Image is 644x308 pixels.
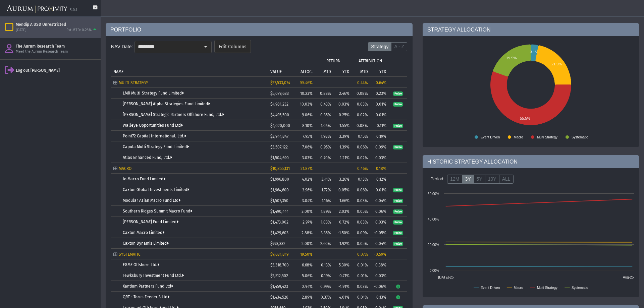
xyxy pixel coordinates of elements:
[270,198,288,203] span: $1,507,350
[302,177,313,182] span: 4.02%
[474,175,485,184] label: 5Y
[370,292,389,302] td: -0.13%
[393,220,403,225] span: Pulse
[302,263,313,267] span: 6.68%
[360,69,368,74] p: MTD
[333,206,352,217] td: 2.03%
[315,174,333,184] td: 3.41%
[270,80,290,85] span: $27,533,074
[270,295,288,300] span: $1,434,526
[393,209,403,213] a: Pulse
[123,155,172,160] a: Atlas Enhanced Fund, Ltd.
[393,199,403,203] span: Pulse
[352,206,370,217] td: 0.05%
[315,195,333,206] td: 1.16%
[352,88,370,99] td: 0.08%
[302,295,313,300] span: 2.89%
[537,135,557,139] text: Multi Strategy
[333,174,352,184] td: 3.26%
[352,120,370,131] td: 0.08%
[270,273,288,278] span: $2,512,502
[623,275,634,279] text: Aug-25
[301,166,313,171] span: 21.87%
[370,217,389,227] td: -0.03%
[370,206,389,217] td: 0.06%
[393,102,403,106] a: Pulse
[393,123,403,128] a: Pulse
[393,145,403,150] span: Pulse
[70,8,77,13] div: 5.0.1
[315,217,333,227] td: 1.03%
[270,123,290,128] span: $4,020,000
[342,69,350,74] p: YTD
[123,262,159,267] a: EGMF Offshore Ltd.
[370,66,389,76] td: Column YTD
[315,292,333,302] td: 0.37%
[370,195,389,206] td: 0.04%
[270,220,288,225] span: $1,473,002
[333,109,352,120] td: 0.25%
[315,259,333,270] td: -0.13%
[323,69,331,74] p: MTD
[302,113,313,117] span: 9.06%
[270,231,288,235] span: $1,429,603
[270,102,288,107] span: $4,981,232
[333,217,352,227] td: -0.72%
[315,66,333,76] td: Column MTD
[499,175,514,184] label: ALL
[219,44,247,50] span: Edit Columns
[370,88,389,99] td: 0.23%
[106,23,413,36] div: PORTFOLIO
[428,218,439,221] text: 40.00%
[352,292,370,302] td: 0.01%
[123,220,178,224] a: [PERSON_NAME] Fund Limited
[123,284,173,289] a: Xantium Partners Fund Ltd
[315,109,333,120] td: 0.35%
[315,270,333,281] td: 0.19%
[393,91,403,96] a: Pulse
[393,230,403,235] a: Pulse
[333,141,352,152] td: 1.39%
[303,134,313,139] span: 7.95%
[352,217,370,227] td: 0.03%
[333,259,352,270] td: -5.30%
[300,91,313,96] span: 10.23%
[315,131,333,141] td: 1.98%
[270,209,288,214] span: $1,490,444
[333,120,352,131] td: 1.55%
[270,252,288,257] span: $9,681,819
[123,102,210,106] a: [PERSON_NAME] Alpha Strategies Fund Limited
[370,259,389,270] td: -0.38%
[123,230,164,235] a: Caxton Macro Limited
[270,91,289,96] span: $5,079,683
[333,195,352,206] td: 1.66%
[370,227,389,238] td: -0.05%
[428,173,447,185] div: Period:
[123,144,189,149] a: Capula Multi Strategy Fund Limited
[301,69,313,74] p: ALLOC.
[333,152,352,163] td: 1.21%
[333,281,352,292] td: -1.91%
[200,41,211,53] div: Select
[572,286,588,290] text: Systematic
[370,99,389,109] td: -0.01%
[393,144,403,149] a: Pulse
[113,69,123,74] p: NAME
[123,187,189,192] a: Caxton Global Investments Limited
[485,175,499,184] label: 10Y
[389,55,407,76] td: Column
[368,42,391,52] label: Strategy
[315,227,333,238] td: 3.35%
[438,275,454,279] text: [DATE]-25
[302,188,313,192] span: 3.96%
[506,56,517,60] text: 19.5%
[270,145,288,149] span: $3,507,122
[315,141,333,152] td: 0.95%
[352,109,370,120] td: 0.02%
[270,113,289,117] span: $4,495,500
[333,292,352,302] td: -4.01%
[481,286,500,290] text: Event Driven
[315,238,333,249] td: 2.60%
[123,241,169,246] a: Caxton Dynamis Limited
[302,145,313,149] span: 7.06%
